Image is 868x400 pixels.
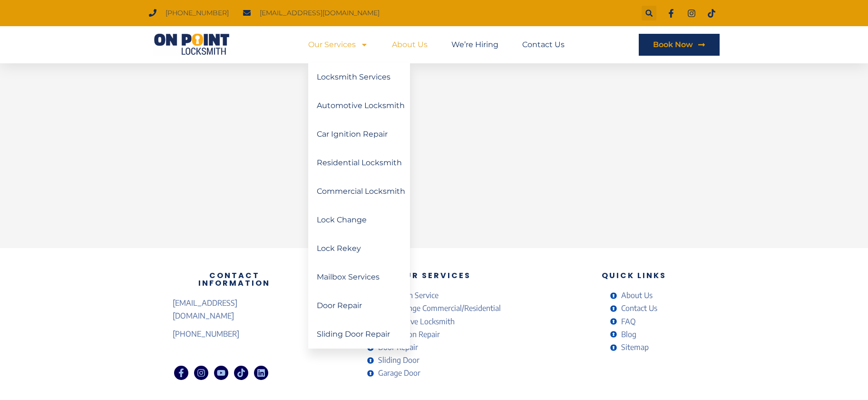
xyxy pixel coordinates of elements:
[619,302,657,315] span: Contact Us
[308,320,410,349] a: Sliding Door Repair
[308,291,410,320] a: Door Repair
[173,297,296,322] a: [EMAIL_ADDRESS][DOMAIN_NAME]
[610,302,657,315] a: Contact Us
[163,7,229,20] span: [PHONE_NUMBER]
[308,263,410,291] a: Mailbox Services
[367,289,501,302] a: Locksmith Service
[610,289,657,302] a: About Us
[308,149,410,177] a: Residential Locksmith
[376,302,501,315] span: Lock Change Commercial/Residential
[451,34,498,56] a: We’re Hiring
[173,328,239,340] span: [PHONE_NUMBER]
[308,34,368,56] a: Our Services
[642,6,656,20] div: Search
[376,315,455,328] span: Automotive Locksmith
[308,234,410,263] a: Lock Rekey
[619,328,636,341] span: Blog
[308,206,410,234] a: Lock Change
[173,272,296,287] h3: Contact Information
[308,120,410,149] a: Car Ignition Repair
[639,34,720,56] a: Book Now
[653,41,693,49] span: Book Now
[619,341,649,354] span: Sitemap
[306,272,563,280] h3: Our Services
[619,315,636,328] span: FAQ
[367,315,501,328] a: Automotive Locksmith
[522,34,565,56] a: Contact Us
[392,34,428,56] a: About Us
[308,177,410,206] a: Commercial Locksmith
[572,272,696,280] h3: Quick Links
[308,91,410,120] a: Automotive Locksmith
[367,302,501,315] a: Lock Change Commercial/Residential
[610,341,657,354] a: Sitemap
[376,354,419,367] span: Sliding Door
[367,354,501,367] a: Sliding Door
[308,63,410,349] ul: Our Services
[308,63,410,91] a: Locksmith Services
[619,289,653,302] span: About Us
[308,34,565,56] nav: Menu
[376,367,420,380] span: Garage Door
[173,328,296,340] a: [PHONE_NUMBER]
[610,328,657,341] a: Blog
[610,315,657,328] a: FAQ
[257,7,380,20] span: [EMAIL_ADDRESS][DOMAIN_NAME]
[367,341,501,354] a: Door Repair
[367,328,501,341] a: Car Ignition Repair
